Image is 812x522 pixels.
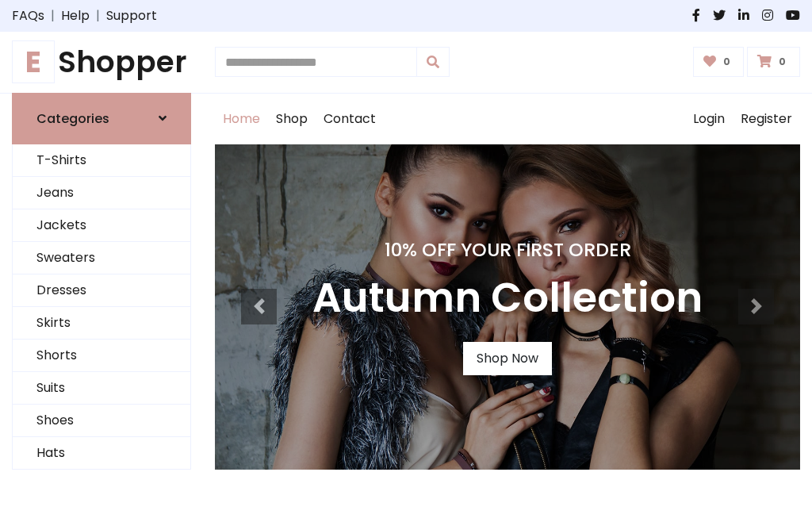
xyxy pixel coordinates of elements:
a: Categories [12,93,191,144]
a: Suits [13,372,190,405]
a: Dresses [13,274,190,307]
h3: Autumn Collection [312,274,703,323]
a: Shop Now [463,342,552,375]
a: 0 [747,47,800,77]
h4: 10% Off Your First Order [312,239,703,261]
a: Hats [13,437,190,470]
a: Contact [316,94,384,144]
h6: Categories [36,111,109,126]
a: Skirts [13,307,190,340]
a: Home [215,94,268,144]
a: Help [61,6,90,25]
a: Shoes [13,405,190,437]
a: Jeans [13,177,190,209]
a: Support [106,6,157,25]
span: 0 [775,55,790,69]
a: Jackets [13,209,190,242]
a: Shop [268,94,316,144]
span: | [90,6,106,25]
a: Login [685,94,733,144]
a: Sweaters [13,242,190,274]
a: Register [733,94,800,144]
a: EShopper [12,44,191,80]
a: FAQs [12,6,44,25]
a: T-Shirts [13,144,190,177]
span: | [44,6,61,25]
span: E [12,40,55,83]
span: 0 [719,55,734,69]
h1: Shopper [12,44,191,80]
a: 0 [693,47,745,77]
a: Shorts [13,340,190,372]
